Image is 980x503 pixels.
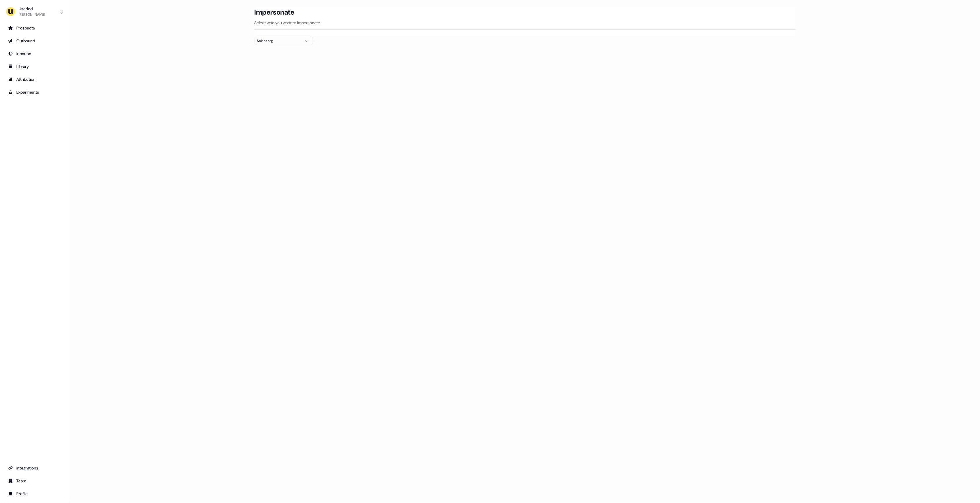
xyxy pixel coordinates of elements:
a: Go to prospects [5,23,65,33]
a: Go to templates [5,62,65,71]
button: Select org [255,37,313,45]
a: Go to outbound experience [5,36,65,45]
div: Profile [8,491,62,497]
p: Select who you want to impersonate [255,20,796,26]
a: Go to Inbound [5,49,65,58]
a: Go to profile [5,489,65,498]
div: Team [8,478,62,484]
div: Integrations [8,465,62,471]
h3: Impersonate [255,8,294,17]
a: Go to experiments [5,87,65,97]
div: Attribution [8,76,62,82]
a: Go to integrations [5,463,65,473]
a: Go to attribution [5,75,65,84]
div: Inbound [8,51,62,57]
div: Experiments [8,89,62,95]
div: Select org [257,38,301,44]
div: Library [8,64,62,69]
div: Outbound [8,38,62,44]
button: Userled[PERSON_NAME] [5,5,65,19]
div: Userled [19,6,45,12]
div: Prospects [8,25,62,31]
a: Go to team [5,476,65,486]
div: [PERSON_NAME] [19,12,45,17]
